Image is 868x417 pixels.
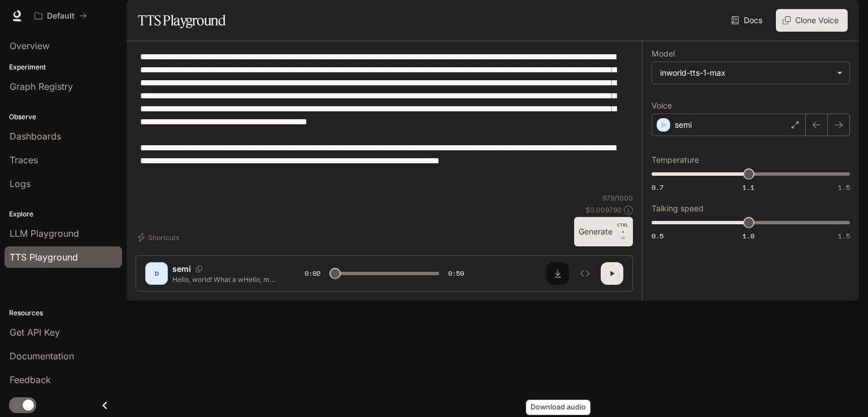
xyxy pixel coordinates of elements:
[652,62,849,84] div: inworld-tts-1-max
[147,264,166,283] div: D
[660,67,831,79] div: inworld-tts-1-max
[574,262,596,285] button: Inspect
[652,102,672,110] p: Voice
[172,263,191,275] p: semi
[729,9,767,32] a: Docs
[743,183,754,192] span: 1.1
[652,156,699,164] p: Temperature
[617,221,628,235] p: CTRL +
[191,266,207,272] button: Copy Voice ID
[546,262,569,285] button: Download audio
[29,5,92,27] button: All workspaces
[838,183,850,192] span: 1.5
[652,183,663,192] span: 0.7
[617,221,628,242] p: ⏎
[136,228,184,246] button: Shortcuts
[526,400,591,415] div: Download audio
[743,231,754,241] span: 1.0
[138,9,225,32] h1: TTS Playground
[448,268,464,279] span: 0:59
[838,231,850,241] span: 1.5
[574,217,633,246] button: GenerateCTRL +⏎
[305,268,320,279] span: 0:02
[172,275,277,284] p: Hello, world! What a wHello, my name is [PERSON_NAME], and for as long as I can remember, I lived...
[675,119,692,131] p: semi
[47,11,75,21] p: Default
[776,9,848,32] button: Clone Voice
[652,50,675,58] p: Model
[652,231,663,241] span: 0.5
[652,205,704,212] p: Talking speed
